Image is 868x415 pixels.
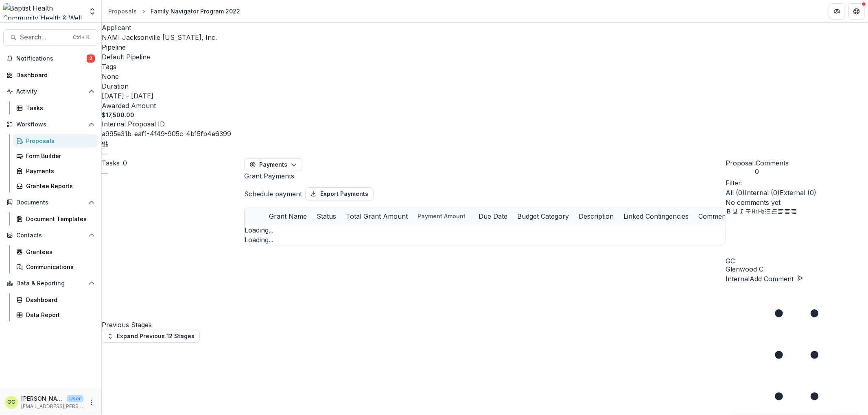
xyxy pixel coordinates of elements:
[693,207,736,225] div: Comments
[726,178,868,188] p: Filter:
[102,52,150,62] p: Default Pipeline
[26,152,92,160] div: Form Builder
[726,189,745,197] span: All ( 0 )
[765,207,771,217] button: Bullet List
[732,207,739,217] button: Underline
[102,101,156,111] p: Awarded Amount
[87,3,98,20] button: Open entity switcher
[102,330,200,343] button: Expand Previous 12 Stages
[71,33,91,42] div: Ctrl + K
[619,207,693,225] div: Linked Contingencies
[778,207,784,217] button: Align Left
[26,295,92,304] div: Dashboard
[13,212,98,226] a: Document Templates
[264,207,312,225] div: Grant Name
[21,403,83,410] p: [EMAIL_ADDRESS][PERSON_NAME][DOMAIN_NAME]
[244,189,302,199] button: Schedule payment
[3,196,98,209] button: Open Documents
[780,189,816,197] span: External ( 0 )
[771,207,778,217] button: Ordered List
[26,215,92,223] div: Document Templates
[512,207,574,225] div: Budget Category
[102,158,120,168] h3: Tasks
[13,179,98,193] a: Grantee Reports
[102,119,165,129] p: Internal Proposal ID
[13,134,98,148] a: Proposals
[512,211,574,221] div: Budget Category
[693,211,736,221] div: Comments
[413,212,470,220] div: Payment Amount
[102,23,131,33] p: Applicant
[26,263,92,271] div: Communications
[16,232,85,239] span: Contacts
[102,168,108,178] button: Toggle View Cancelled Tasks
[87,398,96,407] button: More
[259,161,287,168] span: Payments
[13,101,98,115] a: Tasks
[341,211,413,221] div: Total Grant Amount
[3,229,98,242] button: Open Contacts
[3,68,98,82] a: Dashboard
[102,81,129,91] p: Duration
[758,207,765,217] button: Heading 2
[784,207,791,217] button: Align Center
[16,121,85,128] span: Workflows
[3,85,98,98] button: Open Activity
[102,111,134,119] p: $17,500.00
[574,207,619,225] div: Description
[619,211,693,221] div: Linked Contingencies
[13,308,98,322] a: Data Report
[244,158,302,171] button: Payments
[20,33,68,41] span: Search...
[13,260,98,274] a: Communications
[726,274,750,284] button: Internal
[151,7,240,15] div: Family Navigator Program 2022
[750,274,803,284] button: Add Comment
[102,91,153,101] p: [DATE] - [DATE]
[26,311,92,319] div: Data Report
[108,7,137,15] div: Proposals
[574,211,619,221] div: Description
[123,159,127,167] span: 0
[16,280,85,287] span: Data & Reporting
[102,62,116,72] p: Tags
[16,71,92,79] div: Dashboard
[3,3,83,20] img: Baptist Health Community Health & Well Being logo
[13,245,98,259] a: Grantees
[3,52,98,65] button: Notifications2
[312,211,341,221] div: Status
[413,207,474,225] div: Payment Amount
[726,158,789,176] button: Proposal Comments
[726,168,789,176] span: 0
[102,33,217,41] a: NAMI Jacksonville [US_STATE], Inc.
[791,207,797,217] button: Align Right
[341,207,413,225] div: Total Grant Amount
[848,3,865,20] button: Get Help
[3,277,98,290] button: Open Data & Reporting
[16,88,85,95] span: Activity
[21,394,63,403] p: [PERSON_NAME]
[13,293,98,306] a: Dashboard
[102,129,231,139] p: a995e31b-eaf1-4f49-905c-4b15fb4e6399
[16,199,85,206] span: Documents
[13,164,98,178] a: Payments
[245,235,725,245] div: Loading...
[726,264,868,274] p: Glenwood C
[87,54,95,63] span: 2
[245,226,273,234] span: Loading...
[26,104,92,112] div: Tasks
[752,207,758,217] button: Heading 1
[312,207,341,225] div: Status
[264,211,312,221] div: Grant Name
[3,118,98,131] button: Open Workflows
[8,400,15,405] div: Glenwood Charles
[829,3,845,20] button: Partners
[739,207,745,217] button: Italicize
[745,189,780,197] span: Internal ( 0 )
[26,137,92,145] div: Proposals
